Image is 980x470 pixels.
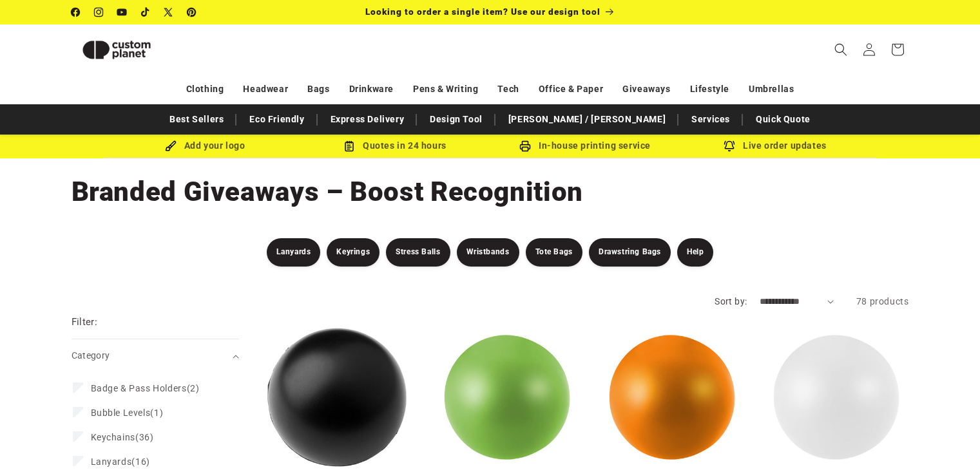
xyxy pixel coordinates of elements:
img: Custom Planet [72,30,162,70]
img: Order updates [724,140,735,152]
nav: Event Giveaway Filters [46,238,935,267]
div: Live order updates [680,138,870,154]
span: (16) [91,456,150,467]
a: Headwear [243,78,288,100]
a: Drinkware [349,78,394,100]
img: Brush Icon [165,140,177,152]
span: (2) [91,382,200,394]
a: Pens & Writing [413,78,478,100]
a: Custom Planet [66,24,205,75]
div: Add your logo [110,138,300,154]
h1: Branded Giveaways – Boost Recognition [72,174,909,209]
a: Keyrings [327,238,380,267]
div: Quotes in 24 hours [300,138,490,154]
summary: Search [827,35,855,64]
a: Help [677,238,713,267]
a: Lanyards [267,238,321,267]
a: Tech [497,78,519,100]
span: Looking to order a single item? Use our design tool [365,6,600,17]
a: Quick Quote [749,108,817,131]
a: [PERSON_NAME] / [PERSON_NAME] [502,108,672,131]
span: Keychains [91,432,135,442]
span: Badge & Pass Holders [91,383,187,393]
iframe: Chat Widget [916,408,980,470]
a: Eco Friendly [243,108,311,131]
a: Stress Balls [386,238,450,267]
a: Bags [307,78,329,100]
a: Services [685,108,736,131]
span: Lanyards [91,456,132,467]
a: Lifestyle [690,78,729,100]
a: Drawstring Bags [589,238,671,267]
span: (36) [91,431,154,443]
a: Express Delivery [324,108,411,131]
a: Best Sellers [163,108,230,131]
a: Tote Bags [526,238,582,267]
span: (1) [91,407,164,418]
a: Design Tool [423,108,489,131]
span: 78 products [856,296,909,306]
summary: Category (0 selected) [72,339,239,372]
a: Clothing [186,78,224,100]
a: Umbrellas [749,78,794,100]
span: Bubble Levels [91,408,151,418]
label: Sort by: [715,296,747,306]
div: In-house printing service [490,138,680,154]
h2: Filter: [72,315,98,330]
img: Order Updates Icon [343,140,355,152]
a: Office & Paper [539,78,603,100]
a: Giveaways [622,78,670,100]
span: Category [72,350,110,361]
img: In-house printing [519,140,531,152]
a: Wristbands [457,238,519,267]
